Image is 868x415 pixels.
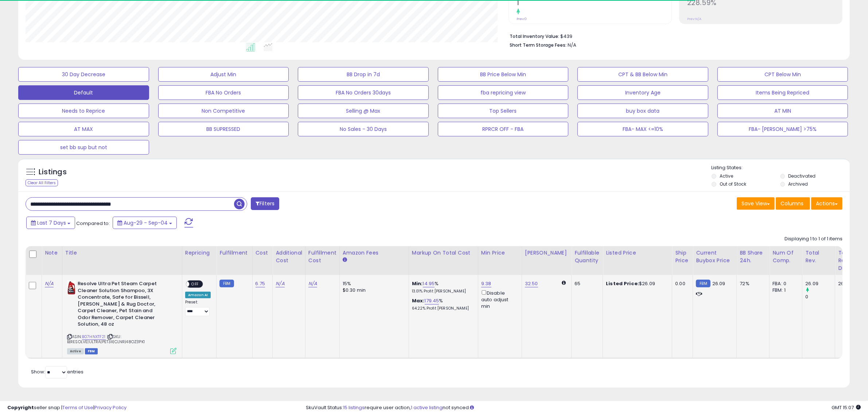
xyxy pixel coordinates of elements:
button: Filters [251,197,279,210]
a: B07HNXTF21 [82,334,106,340]
span: N/A [568,42,576,49]
button: set bb sup but not [18,140,149,155]
div: Title [65,249,179,257]
div: 0 [805,294,835,300]
div: Current Buybox Price [696,249,733,264]
a: N/A [276,280,284,287]
a: 15 listings [343,404,365,411]
p: 64.22% Profit [PERSON_NAME] [412,306,472,311]
div: 0.00 [675,280,687,287]
button: Actions [811,197,842,210]
div: Amazon AI [185,292,211,298]
button: fba repricing view [438,85,569,100]
div: Total Rev. [805,249,832,264]
small: Prev: N/A [687,17,701,21]
a: N/A [308,280,317,287]
div: Disable auto adjust min [481,289,516,310]
div: ASIN: [67,280,176,353]
span: Aug-29 - Sep-04 [124,219,168,226]
div: FBM: 1 [772,287,797,294]
div: FBA: 0 [772,280,797,287]
a: 179.45 [425,297,439,305]
div: Additional Cost [276,249,302,264]
small: FBM [219,280,234,287]
button: Inventory Age [577,85,708,100]
label: Deactivated [789,173,816,179]
div: Listed Price [606,249,669,257]
span: All listings currently available for purchase on Amazon [67,348,84,354]
button: BB Price Below Min [438,67,569,82]
div: Cost [256,249,270,257]
div: Clear All Filters [26,179,58,186]
button: Adjust Min [158,67,289,82]
button: RPRCR OFF - FBA [438,122,569,136]
button: BB Drop in 7d [298,67,429,82]
div: 65 [575,280,597,287]
button: 30 Day Decrease [18,67,149,82]
button: Items Being Repriced [717,85,848,100]
span: Show: entries [31,368,83,375]
div: Fulfillable Quantity [575,249,600,264]
div: Displaying 1 to 1 of 1 items [785,236,842,243]
button: Columns [776,197,810,210]
li: $439 [510,31,837,40]
p: Listing States: [712,164,850,171]
button: Top Sellers [438,104,569,118]
img: 419mUwc6u-L._SL40_.jpg [67,280,76,295]
div: $0.30 min [343,287,403,294]
button: FBA No Orders [158,85,289,100]
label: Active [720,173,733,179]
label: Out of Stock [720,181,746,187]
b: Resolve Ultra Pet Steam Carpet Cleaner Solution Shampoo, 3X Concentrate, Safe for Bissell, [PERSO... [78,280,166,330]
p: 13.01% Profit [PERSON_NAME] [412,289,472,294]
a: Terms of Use [62,404,93,411]
a: 9.38 [481,280,491,287]
div: $26.09 [606,280,666,287]
button: Last 7 Days [26,217,75,229]
div: BB Share 24h. [740,249,766,264]
span: Last 7 Days [37,219,66,226]
div: Num of Comp. [772,249,799,264]
button: Needs to Reprice [18,104,149,118]
button: AT MAX [18,122,149,136]
div: 72% [740,280,764,287]
div: % [412,280,472,294]
a: N/A [45,280,54,287]
div: Ship Price [675,249,690,264]
th: The percentage added to the cost of goods (COGS) that forms the calculator for Min & Max prices. [409,246,478,275]
small: FBM [696,280,710,287]
a: Privacy Policy [94,404,126,411]
div: [PERSON_NAME] [525,249,568,257]
label: Archived [789,181,808,187]
span: | SKU: B|RESOLVE|ULTRA|PET3X|CLNR|48OZ|1PK1 [67,334,145,345]
button: FBA- [PERSON_NAME] >75% [717,122,848,136]
div: SkuVault Status: require user action, not synced. [306,404,861,411]
b: Total Inventory Value: [510,33,559,39]
b: Short Term Storage Fees: [510,42,567,48]
button: CPT & BB Below Min [577,67,708,82]
a: 1 active listing [411,404,443,411]
div: 26.09 [805,280,835,287]
div: Note [45,249,59,257]
div: Fulfillment Cost [308,249,336,264]
span: Compared to: [76,220,110,227]
button: FBA No Orders 30days [298,85,429,100]
small: Amazon Fees. [343,257,347,263]
span: Columns [781,200,803,207]
button: AT MIN [717,104,848,118]
a: 6.75 [256,280,265,287]
div: 26.09 [838,280,851,287]
strong: Copyright [7,404,34,411]
a: 14.95 [423,280,435,287]
button: BB SUPRESSED [158,122,289,136]
b: Listed Price: [606,280,639,287]
button: buy box data [577,104,708,118]
div: Total Rev. Diff. [838,249,854,272]
button: Save View [737,197,775,210]
b: Max: [412,297,425,304]
button: No Sales - 30 Days [298,122,429,136]
div: Preset: [185,300,211,316]
div: Min Price [481,249,519,257]
span: FBM [85,348,98,354]
div: % [412,298,472,311]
